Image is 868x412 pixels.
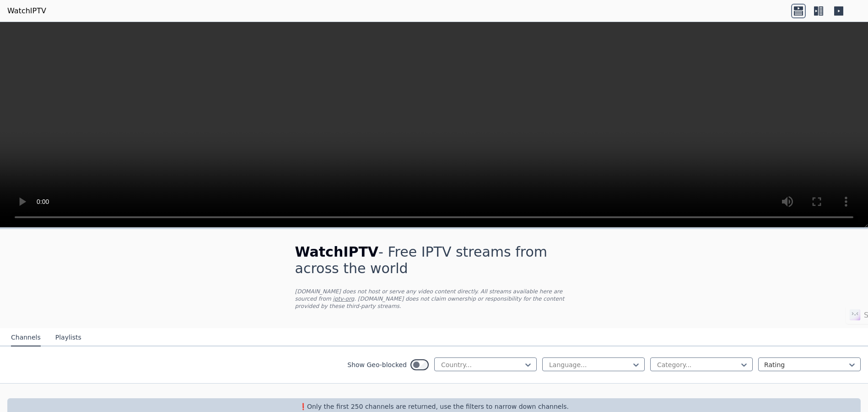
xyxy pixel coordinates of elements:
[11,329,41,346] button: Channels
[55,329,81,346] button: Playlists
[295,244,379,260] span: WatchIPTV
[11,402,857,411] p: ❗️Only the first 250 channels are returned, use the filters to narrow down channels.
[295,244,573,277] h1: - Free IPTV streams from across the world
[347,360,407,369] label: Show Geo-blocked
[333,296,355,302] a: iptv-org
[295,288,573,310] p: [DOMAIN_NAME] does not host or serve any video content directly. All streams available here are s...
[7,5,46,16] a: WatchIPTV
